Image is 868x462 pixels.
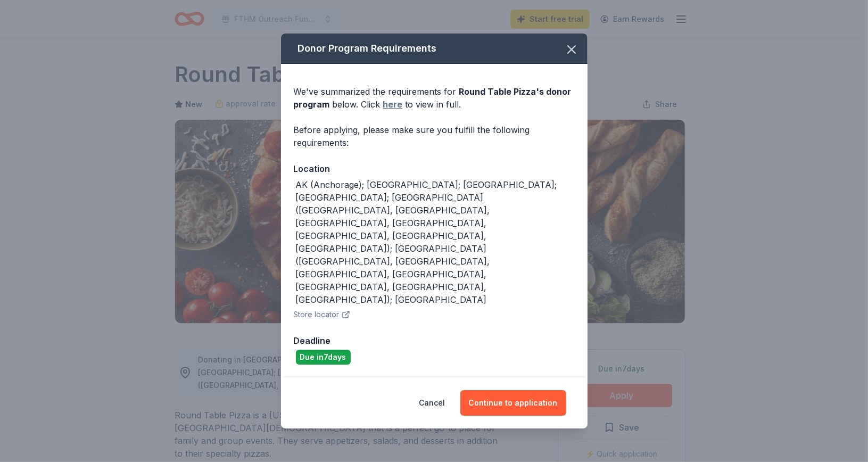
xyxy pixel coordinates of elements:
button: Cancel [419,390,445,416]
div: Location [294,162,575,176]
button: Store locator [294,308,350,321]
button: Continue to application [460,390,566,416]
a: here [383,98,403,111]
div: AK (Anchorage); [GEOGRAPHIC_DATA]; [GEOGRAPHIC_DATA]; [GEOGRAPHIC_DATA]; [GEOGRAPHIC_DATA] ([GEOG... [296,178,575,306]
div: We've summarized the requirements for below. Click to view in full. [294,85,575,111]
div: Donor Program Requirements [281,34,588,64]
div: Due in 7 days [296,350,351,365]
div: Deadline [294,334,575,348]
div: Before applying, please make sure you fulfill the following requirements: [294,123,575,149]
